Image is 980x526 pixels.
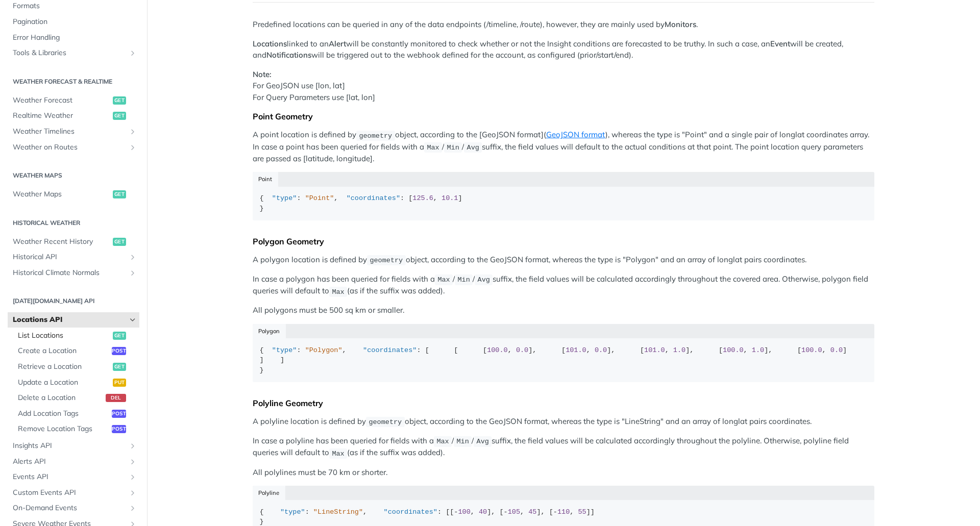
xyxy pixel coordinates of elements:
[106,394,126,402] span: del
[477,438,489,445] span: Avg
[8,171,139,180] h2: Weather Maps
[272,346,297,354] span: "type"
[18,424,109,434] span: Remove Location Tags
[129,504,137,512] button: Show subpages for On-Demand Events
[673,346,685,354] span: 1.0
[272,194,297,202] span: "type"
[253,69,874,104] p: For GeoJSON use [lon, lat] For Query Parameters use [lat, lon]
[8,469,139,485] a: Events APIShow subpages for Events API
[13,421,139,437] a: Remove Location Tagspost
[13,127,126,137] span: Weather Timelines
[129,458,137,466] button: Show subpages for Alerts API
[280,508,305,516] span: "type"
[8,140,139,155] a: Weather on RoutesShow subpages for Weather on Routes
[13,343,139,359] a: Create a Locationpost
[595,346,607,354] span: 0.0
[8,454,139,469] a: Alerts APIShow subpages for Alerts API
[253,467,874,479] p: All polylines must be 70 km or shorter.
[129,49,137,57] button: Show subpages for Tools & Libraries
[18,362,110,372] span: Retrieve a Location
[129,442,137,450] button: Show subpages for Insights API
[8,438,139,454] a: Insights APIShow subpages for Insights API
[112,425,126,433] span: post
[253,111,874,121] div: Point Geometry
[253,69,272,79] strong: Note:
[18,346,109,356] span: Create a Location
[13,268,126,278] span: Historical Climate Normals
[113,363,126,371] span: get
[13,1,137,11] span: Formats
[447,144,459,152] span: Min
[8,265,139,281] a: Historical Climate NormalsShow subpages for Historical Climate Normals
[370,257,403,264] span: geometry
[13,33,137,43] span: Error Handling
[113,238,126,246] span: get
[456,438,469,445] span: Min
[13,406,139,421] a: Add Location Tagspost
[8,249,139,265] a: Historical APIShow subpages for Historical API
[332,449,344,457] span: Max
[113,112,126,120] span: get
[13,95,110,106] span: Weather Forecast
[8,14,139,30] a: Pagination
[458,508,470,516] span: 100
[18,409,109,419] span: Add Location Tags
[112,410,126,418] span: post
[305,346,342,354] span: "Polygon"
[332,288,344,295] span: Max
[253,19,874,31] p: Predefined locations can be queried in any of the data endpoints (/timeline, /route), however, th...
[13,142,126,153] span: Weather on Routes
[557,508,570,516] span: 110
[665,19,696,29] strong: Monitors
[427,144,439,152] span: Max
[8,312,139,328] a: Locations APIHide subpages for Locations API
[113,190,126,198] span: get
[508,508,520,516] span: 105
[112,347,126,355] span: post
[412,194,433,202] span: 125.6
[13,359,139,374] a: Retrieve a Locationget
[329,39,346,48] strong: Alert
[8,500,139,516] a: On-Demand EventsShow subpages for On-Demand Events
[487,346,508,354] span: 100.0
[467,144,479,152] span: Avg
[504,508,508,516] span: -
[13,17,137,27] span: Pagination
[752,346,764,354] span: 1.0
[457,276,470,284] span: Min
[13,111,110,121] span: Realtime Weather
[13,488,126,498] span: Custom Events API
[723,346,744,354] span: 100.0
[13,328,139,343] a: List Locationsget
[566,346,586,354] span: 101.0
[479,508,487,516] span: 40
[528,508,536,516] span: 45
[260,345,868,375] div: { : , : [ [ [ , ], [ , ], [ , ], [ , ], [ , ] ] ] }
[129,128,137,136] button: Show subpages for Weather Timelines
[13,252,126,262] span: Historical API
[129,316,137,324] button: Hide subpages for Locations API
[129,143,137,152] button: Show subpages for Weather on Routes
[253,254,874,266] p: A polygon location is defined by object, according to the GeoJSON format, whereas the type is "Po...
[478,276,490,284] span: Avg
[253,305,874,316] p: All polygons must be 500 sq km or smaller.
[13,48,126,58] span: Tools & Libraries
[830,346,843,354] span: 0.0
[18,393,103,403] span: Delete a Location
[113,332,126,340] span: get
[644,346,665,354] span: 101.0
[129,269,137,277] button: Show subpages for Historical Climate Normals
[13,237,110,247] span: Weather Recent History
[253,416,874,428] p: A polyline location is defined by object, according to the GeoJSON format, whereas the type is "L...
[578,508,586,516] span: 55
[313,508,363,516] span: "LineString"
[13,189,110,199] span: Weather Maps
[516,346,528,354] span: 0.0
[8,187,139,202] a: Weather Mapsget
[436,438,449,445] span: Max
[129,253,137,261] button: Show subpages for Historical API
[253,236,874,246] div: Polygon Geometry
[437,276,450,284] span: Max
[8,93,139,108] a: Weather Forecastget
[13,315,126,325] span: Locations API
